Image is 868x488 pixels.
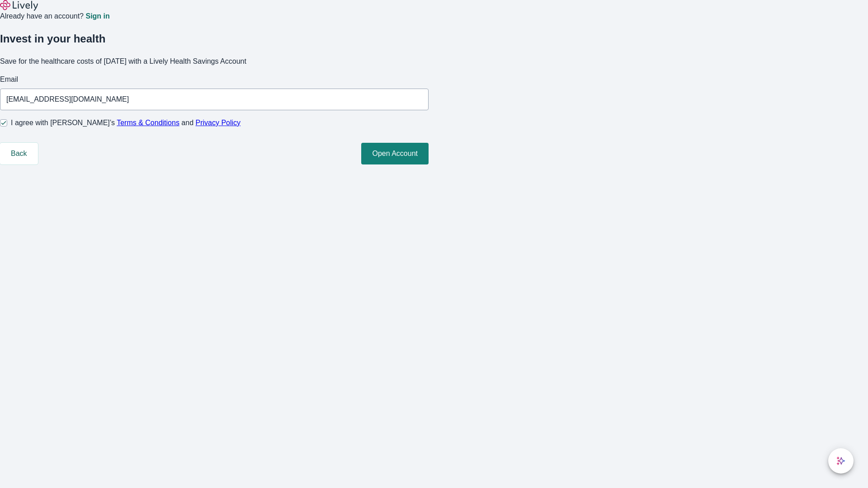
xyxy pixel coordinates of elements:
button: chat [828,448,854,474]
a: Sign in [85,13,109,20]
span: I agree with [PERSON_NAME]’s and [11,117,241,128]
button: Open Account [361,143,429,164]
svg: Lively AI Assistant [836,456,845,465]
a: Privacy Policy [196,119,241,127]
a: Terms & Conditions [117,119,179,127]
